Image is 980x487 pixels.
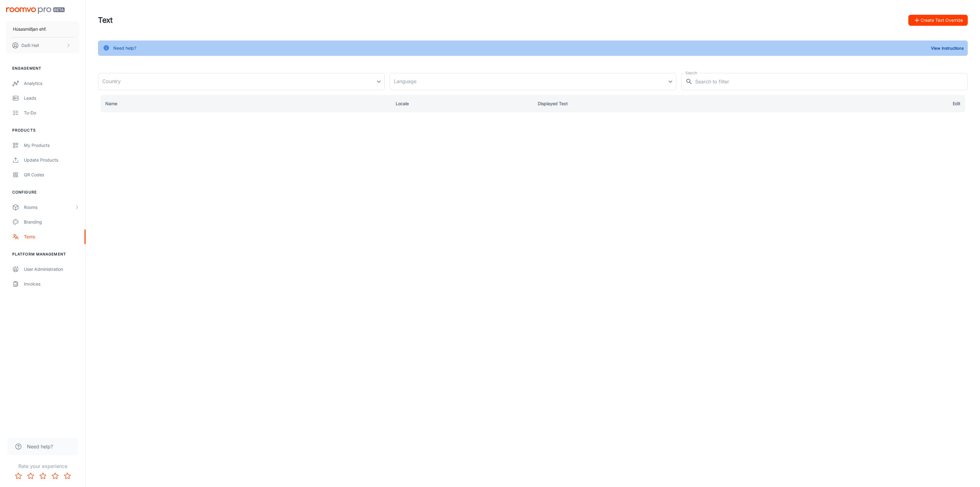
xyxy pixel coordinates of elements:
h1: Text [98,15,113,26]
label: Search [685,70,697,75]
p: Daði Hall [21,42,39,49]
div: To-do [24,109,79,116]
th: Displayed Text [533,95,826,112]
button: Daði Hall [6,37,79,53]
th: Locale [391,95,533,112]
input: Search to filter [695,73,968,90]
div: Leads [24,95,79,102]
img: Roomvo PRO Beta [6,7,65,14]
button: View Instructions [929,44,965,53]
p: Húsasmiðjan ehf. [13,26,47,33]
th: Name [98,95,391,112]
button: Create Text Override [908,15,968,26]
th: Edit [826,95,968,112]
button: Húsasmiðjan ehf. [6,21,79,37]
div: Analytics [24,80,79,87]
div: Need help? [113,42,136,54]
